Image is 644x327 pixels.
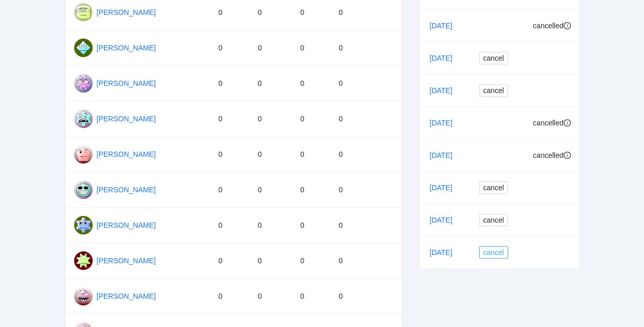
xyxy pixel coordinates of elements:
td: 0 [250,66,292,101]
button: cancel [479,181,508,194]
a: [PERSON_NAME] [97,44,156,52]
img: Gravatar for heather mccombs@gmail.com [74,39,93,57]
a: [PERSON_NAME] [97,79,156,87]
a: [DATE] [428,50,463,66]
td: 0 [292,137,330,172]
img: Gravatar for rose wetzel@gmail.com [74,216,93,234]
a: [PERSON_NAME] [97,150,156,158]
a: [PERSON_NAME] [97,292,156,300]
td: 0 [210,66,250,101]
a: [PERSON_NAME] [97,8,156,16]
button: cancel [479,52,508,64]
button: cancel [479,246,508,259]
td: 0 [210,101,250,137]
a: [PERSON_NAME] [97,221,156,229]
td: 0 [330,208,377,243]
td: 0 [330,243,377,279]
img: Gravatar for jennifer togliatti@gmail.com [74,110,93,128]
td: 0 [210,208,250,243]
td: 0 [250,137,292,172]
span: info-circle [564,152,571,159]
a: [DATE] [428,18,463,33]
a: [PERSON_NAME] [97,257,156,265]
td: 0 [330,66,377,101]
td: 0 [210,279,250,314]
span: cancelled [533,119,563,127]
span: cancelled [533,22,563,30]
td: 0 [292,30,330,66]
a: [DATE] [428,245,463,260]
td: 0 [250,243,292,279]
span: cancelled [533,151,563,159]
img: Gravatar for crystal flaton@gmail.com [74,3,93,22]
td: 0 [292,101,330,137]
span: info-circle [564,22,571,29]
a: [DATE] [428,180,463,195]
span: info-circle [564,119,571,126]
td: 0 [210,137,250,172]
a: [PERSON_NAME] [97,115,156,123]
td: 0 [292,172,330,208]
td: 0 [210,172,250,208]
td: 0 [250,172,292,208]
a: [DATE] [428,115,463,131]
img: Gravatar for stephanie clark@gmail.com [74,251,93,270]
td: 0 [330,172,377,208]
span: cancel [483,85,504,96]
a: [DATE] [428,212,463,228]
a: [PERSON_NAME] [97,186,156,194]
a: [DATE] [428,83,463,98]
img: Gravatar for karen cluff@gmail.com [74,145,93,164]
td: 0 [210,243,250,279]
td: 0 [292,208,330,243]
td: 0 [210,30,250,66]
span: cancel [483,247,504,258]
td: 0 [330,30,377,66]
td: 0 [292,243,330,279]
td: 0 [330,279,377,314]
img: Gravatar for susan cooper@gmail.com [74,287,93,305]
a: [DATE] [428,148,463,163]
td: 0 [330,101,377,137]
span: cancel [483,182,504,193]
td: 0 [330,137,377,172]
img: Gravatar for kari bastin@gmail.com [74,180,93,199]
td: 0 [292,66,330,101]
td: 0 [250,101,292,137]
td: 0 [250,279,292,314]
span: cancel [483,52,504,64]
span: cancel [483,214,504,226]
td: 0 [292,279,330,314]
td: 0 [250,30,292,66]
td: 0 [250,208,292,243]
button: cancel [479,214,508,226]
button: cancel [479,84,508,97]
img: Gravatar for holly daniel@gmail.com [74,74,93,93]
